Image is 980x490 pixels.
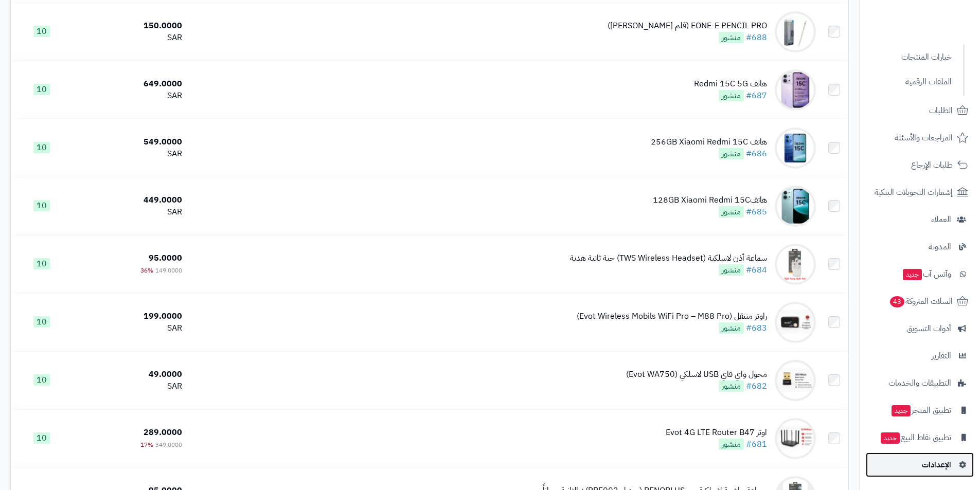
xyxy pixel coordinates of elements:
a: التقارير [866,343,974,368]
span: 43 [890,296,904,307]
span: 149.0000 [155,266,182,275]
a: خيارات المنتجات [866,46,957,68]
span: جديد [881,432,900,444]
span: العملاء [931,212,951,227]
div: 199.0000 [76,311,182,322]
a: السلات المتروكة43 [866,289,974,314]
a: طلبات الإرجاع [866,153,974,177]
span: تطبيق نقاط البيع [880,430,951,445]
span: 10 [33,258,50,269]
div: 150.0000 [76,20,182,32]
div: 49.0000 [76,369,182,380]
span: إشعارات التحويلات البنكية [875,185,953,199]
a: #688 [746,31,767,44]
span: 289.0000 [144,426,182,439]
img: سماعة أذن لاسلكية (TWS Wireless Headset) حبة ثانية هدية [775,244,816,285]
span: جديد [903,269,922,280]
span: 10 [33,26,50,37]
span: طلبات الإرجاع [911,158,953,172]
a: الملفات الرقمية [866,71,957,93]
img: logo-2.png [910,8,970,29]
a: تطبيق نقاط البيعجديد [866,425,974,450]
div: سماعة أذن لاسلكية (TWS Wireless Headset) حبة ثانية هدية [570,252,767,264]
div: هاتف Redmi 15C 5G [694,78,767,90]
div: راوتر متنقل (Evot Wireless Mobils WiFi Pro – M88 Pro) [577,311,767,322]
a: #683 [746,322,767,334]
a: #687 [746,89,767,102]
span: منشور [719,206,744,217]
div: EONE-E PENCIL PRO (قلم [PERSON_NAME]) [608,20,767,32]
span: 10 [33,316,50,328]
span: منشور [719,90,744,101]
div: 549.0000 [76,136,182,148]
span: 10 [33,84,50,95]
div: 449.0000 [76,194,182,206]
img: EONE-E PENCIL PRO (قلم ستايلس احترافي) [775,11,816,52]
span: التطبيقات والخدمات [888,376,951,390]
span: منشور [719,439,744,450]
span: منشور [719,32,744,43]
div: محول واي فاي USB لاسلكي (Evot WA750) [626,369,767,380]
span: التقارير [932,349,951,363]
a: العملاء [866,207,974,232]
div: SAR [76,380,182,392]
a: #685 [746,206,767,218]
span: السلات المتروكة [889,294,953,308]
span: منشور [719,148,744,159]
span: منشور [719,264,744,276]
span: 10 [33,200,50,211]
div: هاتف128GB Xiaomi Redmi 15C [653,194,767,206]
span: منشور [719,322,744,334]
span: 10 [33,374,50,386]
span: 95.0000 [149,252,182,264]
div: اوتر Evot 4G LTE Router B47 [666,427,767,439]
span: تطبيق المتجر [890,403,951,418]
span: الطلبات [929,103,953,118]
div: هاتف 256GB Xiaomi Redmi 15C [651,136,767,148]
img: اوتر Evot 4G LTE Router B47 [775,418,816,459]
div: SAR [76,148,182,160]
span: وآتس آب [902,267,951,281]
img: هاتف 256GB Xiaomi Redmi 15C [775,128,816,169]
span: المراجعات والأسئلة [895,131,953,145]
div: SAR [76,206,182,218]
a: تطبيق المتجرجديد [866,398,974,423]
span: منشور [719,380,744,392]
a: التطبيقات والخدمات [866,371,974,395]
span: 10 [33,432,50,444]
span: أدوات التسويق [906,321,951,336]
div: SAR [76,322,182,334]
img: هاتف Redmi 15C 5G [775,69,816,111]
span: المدونة [929,240,951,254]
span: 349.0000 [155,440,182,449]
a: المراجعات والأسئلة [866,125,974,150]
a: أدوات التسويق [866,316,974,341]
a: الإعدادات [866,452,974,477]
div: SAR [76,90,182,102]
a: إشعارات التحويلات البنكية [866,180,974,205]
span: الإعدادات [922,458,951,472]
a: #686 [746,148,767,160]
span: جديد [892,405,911,416]
span: 17% [140,440,153,449]
img: محول واي فاي USB لاسلكي (Evot WA750) [775,360,816,401]
img: راوتر متنقل (Evot Wireless Mobils WiFi Pro – M88 Pro) [775,302,816,343]
div: SAR [76,32,182,44]
span: 10 [33,142,50,153]
span: 36% [140,266,153,275]
a: المدونة [866,234,974,259]
a: #682 [746,380,767,392]
img: هاتف128GB Xiaomi Redmi 15C [775,186,816,227]
a: #681 [746,438,767,450]
div: 649.0000 [76,78,182,90]
a: #684 [746,264,767,276]
a: وآتس آبجديد [866,262,974,286]
a: الطلبات [866,98,974,123]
